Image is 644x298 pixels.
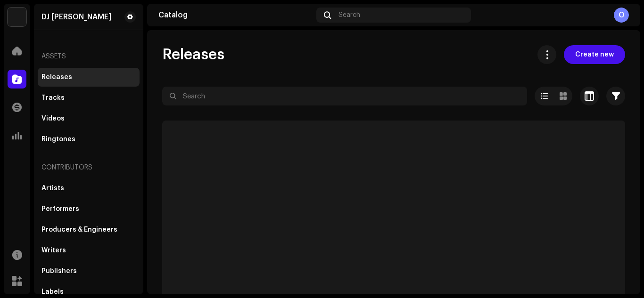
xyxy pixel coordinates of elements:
[41,205,79,213] div: Performers
[38,45,140,68] re-a-nav-header: Assets
[564,45,625,64] button: Create new
[38,109,140,128] re-m-nav-item: Videos
[41,288,64,296] div: Labels
[41,94,65,102] div: Tracks
[41,267,77,275] div: Publishers
[38,200,140,218] re-m-nav-item: Performers
[41,247,66,254] div: Writers
[8,8,26,26] img: 7951d5c0-dc3c-4d78-8e51-1b6de87acfd8
[41,226,117,234] div: Producers & Engineers
[41,185,64,192] div: Artists
[38,262,140,281] re-m-nav-item: Publishers
[38,156,140,179] re-a-nav-header: Contributors
[575,45,614,64] span: Create new
[41,13,111,21] div: DJ Slimzy
[38,220,140,239] re-m-nav-item: Producers & Engineers
[158,11,313,19] div: Catalog
[38,68,140,87] re-m-nav-item: Releases
[162,87,527,105] input: Search
[38,241,140,260] re-m-nav-item: Writers
[339,11,360,19] span: Search
[38,130,140,149] re-m-nav-item: Ringtones
[41,115,65,122] div: Videos
[41,136,75,143] div: Ringtones
[38,89,140,107] re-m-nav-item: Tracks
[162,45,224,64] span: Releases
[614,8,629,23] div: O
[41,73,72,81] div: Releases
[38,179,140,198] re-m-nav-item: Artists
